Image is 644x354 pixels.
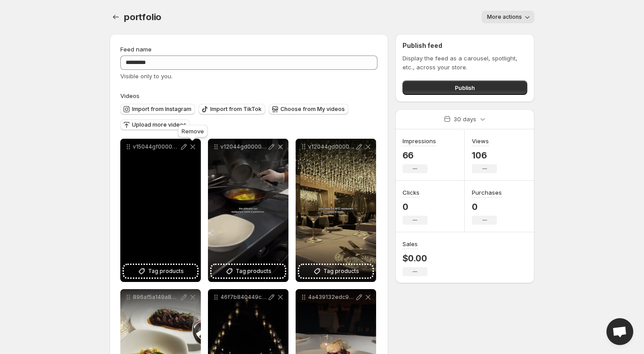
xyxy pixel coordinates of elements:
[148,267,184,276] span: Tag products
[402,201,428,212] p: 0
[208,139,288,282] div: v12044gd0000d2d16onog65mi8vn1b6g 2Tag products
[120,73,173,80] span: Visible only to you.
[402,81,527,95] button: Publish
[220,294,267,301] p: 46f7b840449c4ff2b32b995a7c3f5c07 3
[212,265,285,277] button: Tag products
[402,253,428,264] p: $0.00
[280,106,345,113] span: Choose from My videos
[402,41,527,50] h2: Publish feed
[210,106,262,113] span: Import from TikTok
[120,139,201,282] div: v15044gf0000d2k339fog65udt27mr1gTag products
[402,188,419,197] h3: Clicks
[402,239,418,248] h3: Sales
[269,104,348,115] button: Choose from My videos
[220,143,267,150] p: v12044gd0000d2d16onog65mi8vn1b6g 2
[308,143,355,150] p: v12044gd0000d2d1k7vog65ijbds13tg
[472,188,502,197] h3: Purchases
[120,104,195,115] button: Import from Instagram
[299,265,373,277] button: Tag products
[472,201,502,212] p: 0
[120,92,140,99] span: Videos
[455,83,475,92] span: Publish
[133,294,179,301] p: 896af5a149a8418d92565fb3df86532d 2
[133,143,179,150] p: v15044gf0000d2k339fog65udt27mr1g
[110,11,122,23] button: Settings
[453,115,476,124] p: 30 days
[124,265,197,277] button: Tag products
[199,104,265,115] button: Import from TikTok
[402,150,436,161] p: 66
[296,139,376,282] div: v12044gd0000d2d1k7vog65ijbds13tgTag products
[120,46,152,53] span: Feed name
[124,12,161,22] span: portfolio
[472,150,497,161] p: 106
[482,11,534,23] button: More actions
[402,54,527,72] p: Display the feed as a carousel, spotlight, etc., across your store.
[120,119,190,130] button: Upload more videos
[132,106,191,113] span: Import from Instagram
[236,267,271,276] span: Tag products
[132,121,186,128] span: Upload more videos
[606,318,633,345] a: Open chat
[472,136,489,145] h3: Views
[487,13,522,21] span: More actions
[402,136,436,145] h3: Impressions
[323,267,359,276] span: Tag products
[308,294,355,301] p: 4a439132edc945b0ba3563a1ce498701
